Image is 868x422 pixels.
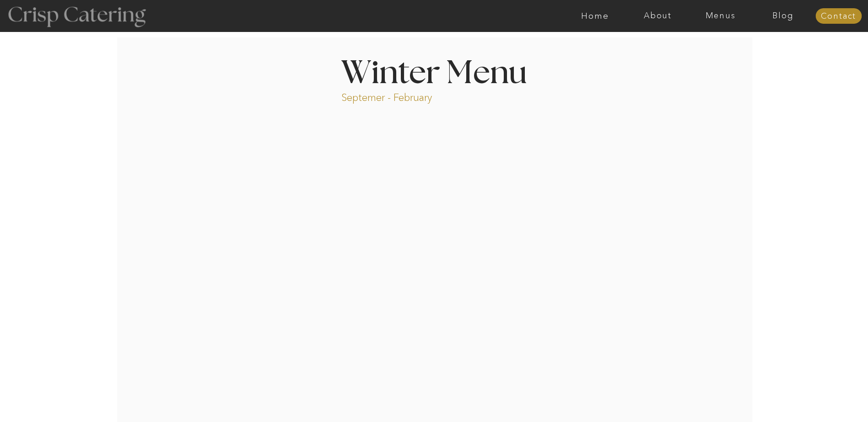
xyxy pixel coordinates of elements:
[752,11,814,21] a: Blog
[307,58,561,84] h1: Winter Menu
[815,12,862,21] a: Contact
[341,91,467,101] p: Septemer - February
[564,11,626,21] a: Home
[626,11,689,21] a: About
[689,11,752,21] a: Menus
